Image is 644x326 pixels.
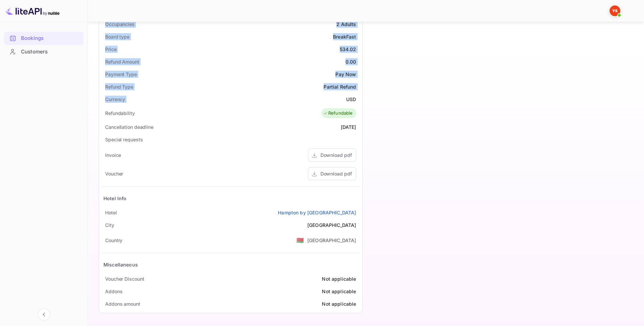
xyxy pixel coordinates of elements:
div: [GEOGRAPHIC_DATA] [307,237,356,244]
div: Country [105,237,122,244]
div: Price [105,46,117,53]
div: Special requests [105,136,143,143]
div: Refundable [323,110,353,117]
div: Board type [105,33,129,40]
div: Bookings [21,34,80,42]
div: Not applicable [322,275,356,282]
div: Customers [21,48,80,56]
div: Refund Type [105,83,133,90]
div: [DATE] [341,123,356,131]
div: 2 Adults [336,21,356,28]
div: Not applicable [322,300,356,307]
div: Partial Refund [324,83,356,90]
div: Addons [105,288,122,295]
div: Currency [105,96,125,103]
div: City [105,222,114,229]
div: Occupancies [105,21,135,28]
div: Download pdf [320,152,352,159]
a: Bookings [4,32,84,44]
div: [GEOGRAPHIC_DATA] [307,222,356,229]
div: 0.00 [345,58,356,65]
div: Refund Amount [105,58,139,65]
div: Voucher [105,170,123,177]
div: Customers [4,45,84,59]
div: Download pdf [320,170,352,177]
a: Hampton by [GEOGRAPHIC_DATA] [278,209,356,216]
div: 534.02 [340,46,356,53]
button: Collapse navigation [38,308,50,321]
div: Miscellaneous [103,261,138,268]
div: Addons amount [105,300,140,307]
div: Refundability [105,110,135,117]
a: Customers [4,45,84,58]
div: Voucher Discount [105,275,144,282]
img: Yandex Support [610,5,620,16]
div: USD [346,96,356,103]
div: Pay Now [335,71,356,78]
div: Hotel [105,209,117,216]
div: BreakFast [333,33,356,40]
img: LiteAPI logo [5,5,59,16]
span: United States [296,234,304,246]
div: Bookings [4,32,84,45]
div: Not applicable [322,288,356,295]
div: Cancellation deadline [105,123,153,131]
div: Payment Type [105,71,137,78]
div: Hotel Info [103,195,127,202]
div: Invoice [105,152,121,159]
